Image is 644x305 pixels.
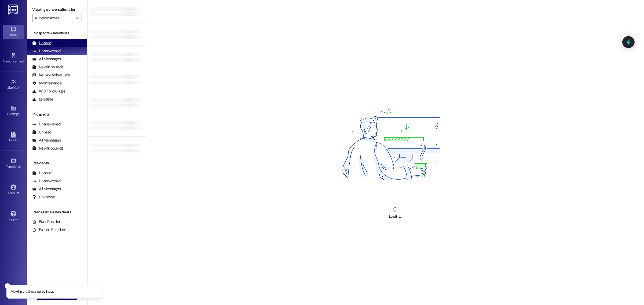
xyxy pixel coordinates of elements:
div: Unread [32,129,52,135]
div: All Messages [32,186,61,192]
div: WO Follow-ups [32,88,65,94]
div: All Messages [32,56,61,62]
div: Unanswered [32,178,61,184]
div: Unanswered [32,121,61,127]
div: New Inbounds [32,64,63,70]
div: Residents [27,160,87,166]
div: Unread [32,40,52,46]
div: Past Residents [32,219,65,225]
div: Past + Future Residents [27,209,87,215]
span: • [24,59,25,62]
p: Viewing the Unanswered inbox [11,289,54,294]
a: Support [3,209,24,224]
a: Buildings [3,104,24,118]
div: Escalate [32,96,53,102]
div: Unread [32,170,52,176]
label: Viewing conversations for [32,5,82,14]
div: Prospects + Residents [27,30,87,36]
div: Future Residents [32,227,68,233]
a: Leads [3,130,24,144]
div: Maintenance [32,80,62,86]
div: Prospects [27,111,87,117]
a: Inbox [3,25,24,39]
img: ResiDesk Logo [8,5,19,14]
a: Templates • [3,157,24,171]
input: All communities [35,14,73,22]
div: New Inbounds [32,146,63,151]
a: Account [3,183,24,197]
div: Unanswered [32,48,61,54]
span: • [19,85,20,89]
a: Site Visit • [3,77,24,92]
div: Review follow-ups [32,72,70,78]
i:  [76,16,79,20]
div: All Messages [32,137,61,143]
button: Close toast [5,283,10,289]
div: Loading... [389,214,401,220]
span: • [21,164,21,168]
div: Unknown [32,194,55,200]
